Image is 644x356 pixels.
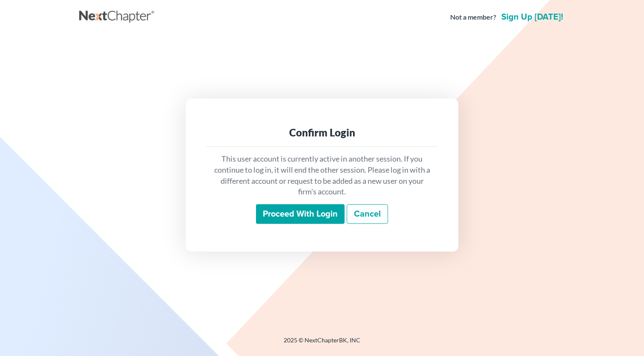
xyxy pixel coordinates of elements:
[450,12,496,22] strong: Not a member?
[79,336,565,351] div: 2025 © NextChapterBK, INC
[213,126,431,139] div: Confirm Login
[347,204,388,224] a: Cancel
[500,13,565,21] a: Sign up [DATE]!
[213,153,431,197] p: This user account is currently active in another session. If you continue to log in, it will end ...
[256,204,345,224] input: Proceed with login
